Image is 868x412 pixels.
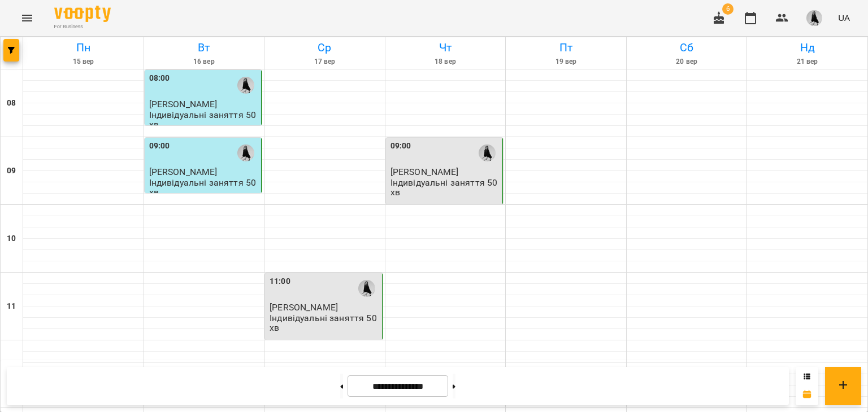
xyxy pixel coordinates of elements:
[838,12,850,24] span: UA
[149,140,170,152] label: 09:00
[7,233,16,245] h6: 10
[25,39,142,56] h6: Пн
[146,39,263,56] h6: Вт
[237,77,254,94] img: Юлія Безушко
[54,23,111,30] span: For Business
[507,39,624,56] h6: Пт
[7,165,16,177] h6: 09
[806,10,822,26] img: 1ec0e5e8bbc75a790c7d9e3de18f101f.jpeg
[270,275,290,288] label: 11:00
[146,56,263,67] h6: 16 вер
[149,72,170,85] label: 08:00
[7,300,16,313] h6: 11
[149,178,259,198] p: Індивідуальні заняття 50хв
[270,302,338,313] span: [PERSON_NAME]
[358,280,375,297] img: Юлія Безушко
[722,3,734,15] span: 6
[387,56,504,67] h6: 18 вер
[266,56,383,67] h6: 17 вер
[390,178,501,198] p: Індивідуальні заняття 50хв
[149,99,218,109] span: [PERSON_NAME]
[149,110,259,130] p: Індивідуальні заняття 50хв
[270,313,380,333] p: Індивідуальні заняття 50хв
[628,56,745,67] h6: 20 вер
[149,166,218,177] span: [PERSON_NAME]
[749,39,866,56] h6: Нд
[237,144,254,161] img: Юлія Безушко
[749,56,866,67] h6: 21 вер
[266,39,383,56] h6: Ср
[387,39,504,56] h6: Чт
[25,56,142,67] h6: 15 вер
[507,56,624,67] h6: 19 вер
[628,39,745,56] h6: Сб
[54,6,111,22] img: Voopty Logo
[390,140,411,152] label: 09:00
[479,144,496,161] img: Юлія Безушко
[834,7,854,28] button: UA
[14,5,41,32] button: Menu
[7,97,16,109] h6: 08
[390,166,459,177] span: [PERSON_NAME]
